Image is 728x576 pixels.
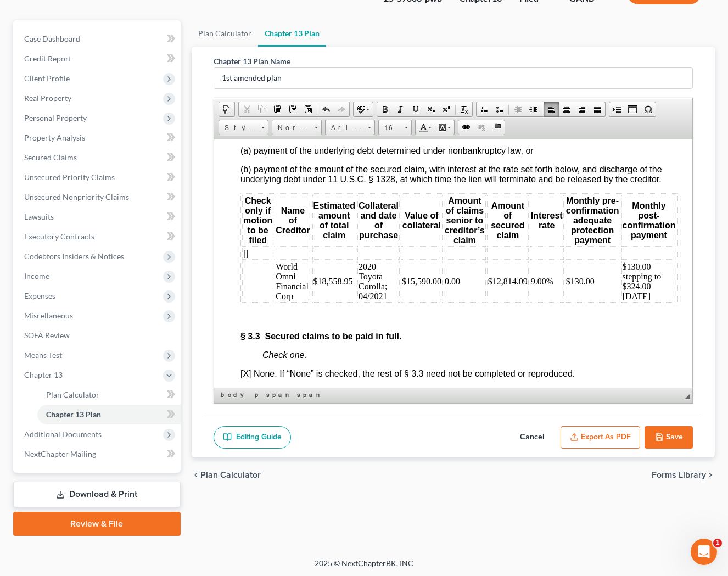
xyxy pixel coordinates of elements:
a: Normal [272,120,322,135]
span: Plan Calculator [46,390,99,399]
button: Forms Library chevron_right [652,471,715,479]
a: Remove Format [457,102,472,116]
span: Forms Library [652,471,706,479]
span: Resize [685,394,690,399]
a: Unsecured Priority Claims [15,167,181,187]
span: Plan Calculator [200,471,261,479]
a: Text Color [416,120,435,135]
a: Styles [219,120,268,135]
span: Credit Report [24,54,71,63]
span: Codebtors Insiders & Notices [24,251,124,261]
span: Personal Property [24,113,87,122]
a: Spell Checker [354,102,373,116]
iframe: Intercom live chat [691,539,717,565]
a: Unsecured Nonpriority Claims [15,187,181,207]
a: Insert/Remove Bulleted List [492,102,507,116]
a: Redo [334,102,349,116]
label: Chapter 13 Plan Name [214,55,290,67]
iframe: Rich Text Editor, document-ckeditor [214,139,693,387]
a: Review & File [13,512,181,536]
a: Underline [408,102,423,116]
span: Styles [219,121,257,135]
a: Document Properties [219,102,234,116]
a: Unlink [474,120,489,135]
a: Anchor [489,120,505,135]
i: chevron_left [192,471,200,479]
a: Paste as plain text [285,102,300,116]
button: Save [645,426,693,449]
a: Plan Calculator [37,385,181,405]
span: Income [24,271,49,281]
a: Table [625,102,640,116]
span: Secured Claims [24,153,77,162]
a: Subscript [423,102,439,116]
a: Arial [325,120,375,135]
span: Means Test [24,350,62,360]
a: Paste [270,102,285,116]
a: Link [458,120,474,135]
a: Insert/Remove Numbered List [477,102,492,116]
a: Bold [377,102,393,116]
a: Align Right [574,102,590,116]
a: Increase Indent [525,102,541,116]
a: Copy [254,102,270,116]
input: Enter name... [214,68,693,88]
a: 16 [378,120,412,135]
a: Decrease Indent [510,102,525,116]
a: Executory Contracts [15,227,181,247]
a: Case Dashboard [15,29,181,49]
a: Center [559,102,574,116]
span: Case Dashboard [24,34,80,43]
span: Lawsuits [24,212,54,221]
span: Client Profile [24,74,70,83]
a: Cut [239,102,254,116]
a: Chapter 13 Plan [37,405,181,424]
span: Real Property [24,93,71,103]
span: Expenses [24,291,55,300]
i: chevron_right [706,471,715,479]
a: Italic [393,102,408,116]
span: Unsecured Priority Claims [24,172,115,182]
span: Chapter 13 Plan [46,410,101,419]
span: NextChapter Mailing [24,449,96,458]
a: Superscript [439,102,454,116]
span: Executory Contracts [24,232,94,241]
a: Background Color [435,120,454,135]
span: Chapter 13 [24,370,63,379]
a: span element [295,389,324,400]
button: Export as PDF [561,426,640,449]
a: NextChapter Mailing [15,444,181,464]
button: Cancel [508,426,556,449]
a: Download & Print [13,482,181,507]
span: Miscellaneous [24,311,73,320]
a: Justify [590,102,605,116]
a: Undo [318,102,334,116]
span: Normal [272,121,311,135]
a: p element [253,389,263,400]
span: Unsecured Nonpriority Claims [24,192,129,202]
a: Insert Page Break for Printing [609,102,625,116]
a: Insert Special Character [640,102,656,116]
